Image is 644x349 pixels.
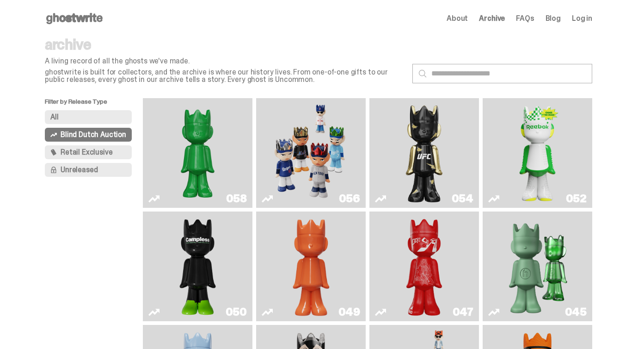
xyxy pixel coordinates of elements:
[61,166,98,174] span: Unreleased
[479,15,505,22] a: Archive
[45,110,132,124] button: All
[61,131,126,138] span: Blind Dutch Auction
[447,15,468,22] a: About
[148,102,247,204] a: Schrödinger's ghost: Sunday Green
[45,37,405,52] p: archive
[262,102,360,204] a: Game Face (2025)
[339,193,360,204] div: 056
[148,215,247,318] a: Campless
[402,102,446,204] img: Ruby
[515,102,559,204] img: Court Victory
[572,15,592,22] a: Log in
[375,215,473,318] a: Skip
[502,215,572,318] img: Present
[488,215,587,318] a: Present
[453,306,473,318] div: 047
[488,102,587,204] a: Court Victory
[45,57,405,65] p: A living record of all the ghosts we've made.
[45,128,132,142] button: Blind Dutch Auction
[289,215,333,318] img: Schrödinger's ghost: Orange Vibe
[565,306,587,318] div: 045
[157,102,239,204] img: Schrödinger's ghost: Sunday Green
[566,193,587,204] div: 052
[452,193,473,204] div: 054
[262,215,360,318] a: Schrödinger's ghost: Orange Vibe
[338,306,360,318] div: 049
[546,15,561,22] a: Blog
[45,145,132,159] button: Retail Exclusive
[402,215,446,318] img: Skip
[45,163,132,177] button: Unreleased
[226,193,247,204] div: 058
[375,102,473,204] a: Ruby
[516,15,534,22] a: FAQs
[226,306,247,318] div: 050
[45,98,143,110] p: Filter by Release Type
[61,149,112,156] span: Retail Exclusive
[50,113,59,121] span: All
[45,69,405,83] p: ghostwrite is built for collectors, and the archive is where our history lives. From one-of-one g...
[270,102,352,204] img: Game Face (2025)
[176,215,220,318] img: Campless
